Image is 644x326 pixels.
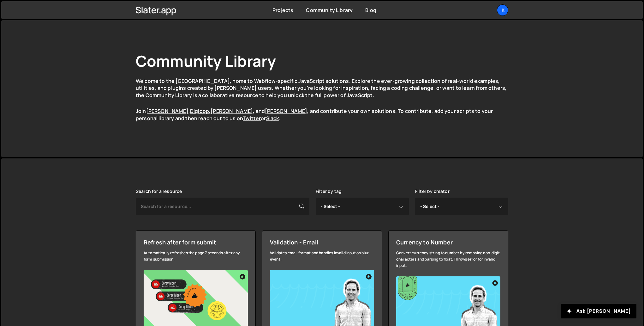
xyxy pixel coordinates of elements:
[415,189,450,194] label: Filter by creator
[266,115,279,122] a: Slack
[136,108,508,122] p: Join , , , and , and contribute your own solutions. To contribute, add your scripts to your perso...
[136,198,309,215] input: Search for a resource...
[190,108,209,114] a: Digidop
[144,238,248,246] div: Refresh after form submit
[136,189,182,194] label: Search for a resource
[211,108,253,114] a: [PERSON_NAME]
[365,7,376,14] a: Blog
[396,250,500,269] div: Convert currency string to number by removing non-digit characters and parsing to float. Throws e...
[270,238,374,246] div: Validation - Email
[136,51,508,71] h1: Community Library
[270,250,374,262] div: Validates email format and handles invalid input on blur event.
[243,115,261,122] a: Twitter
[146,108,188,114] a: [PERSON_NAME]
[272,7,293,14] a: Projects
[316,189,342,194] label: Filter by tag
[561,304,636,318] button: Ask [PERSON_NAME]
[265,108,307,114] a: [PERSON_NAME]
[396,238,500,246] div: Currency to Number
[136,77,508,99] p: Welcome to the [GEOGRAPHIC_DATA], home to Webflow-specific JavaScript solutions. Explore the ever...
[497,4,508,16] a: Ik
[306,7,353,14] a: Community Library
[144,250,248,262] div: Automatically refreshes the page 7 seconds after any form submission.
